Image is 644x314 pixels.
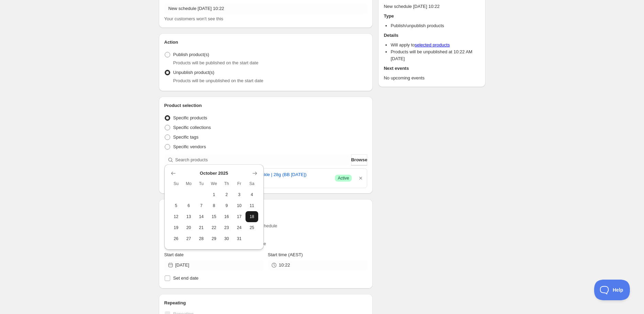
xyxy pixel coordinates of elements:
[173,52,209,57] span: Publish product(s)
[236,203,243,208] span: 10
[248,203,255,208] span: 11
[384,13,480,20] h2: Type
[182,178,195,189] th: Monday
[164,16,223,21] span: Your customers won't see this
[220,222,233,233] button: Thursday October 23 2025
[210,181,218,186] span: We
[210,236,218,241] span: 29
[164,300,368,306] h2: Repeating
[195,222,208,233] button: Tuesday October 21 2025
[170,178,183,189] th: Sunday
[208,211,220,222] button: Wednesday October 15 2025
[210,225,218,230] span: 22
[233,200,245,211] button: Friday October 10 2025
[182,211,195,222] button: Monday October 13 2025
[173,125,211,130] span: Specific collections
[195,211,208,222] button: Tuesday October 14 2025
[223,236,230,241] span: 30
[220,233,233,244] button: Thursday October 30 2025
[391,42,480,48] li: Will apply to
[236,236,243,241] span: 31
[173,78,263,83] span: Products will be unpublished on the start date
[198,203,205,208] span: 7
[173,181,180,186] span: Su
[173,144,206,149] span: Specific vendors
[170,200,183,211] button: Sunday October 5 2025
[170,211,183,222] button: Sunday October 12 2025
[168,169,178,178] button: Show previous month, September 2025
[198,225,205,230] span: 21
[173,275,199,281] span: Set end date
[185,236,192,241] span: 27
[210,214,218,219] span: 15
[220,211,233,222] button: Thursday October 16 2025
[391,22,480,29] li: Publish/unpublish products
[236,192,243,197] span: 3
[173,134,199,140] span: Specific tags
[185,214,192,219] span: 13
[415,42,450,47] a: selected products
[248,181,255,186] span: Sa
[223,225,230,230] span: 23
[248,214,255,219] span: 18
[210,203,218,208] span: 8
[223,214,230,219] span: 16
[236,225,243,230] span: 24
[223,203,230,208] span: 9
[198,181,205,186] span: Tu
[351,156,367,163] span: Browse
[223,181,230,186] span: Th
[185,225,192,230] span: 20
[220,178,233,189] th: Thursday
[173,60,259,65] span: Products will be published on the start date
[195,178,208,189] th: Tuesday
[173,203,180,208] span: 5
[233,189,245,200] button: Friday October 3 2025
[195,200,208,211] button: Tuesday October 7 2025
[220,189,233,200] button: Thursday October 2 2025
[245,211,258,222] button: Saturday October 18 2025
[208,233,220,244] button: Wednesday October 29 2025
[391,48,480,62] li: Products will be unpublished at 10:22 AM [DATE]
[236,181,243,186] span: Fr
[182,233,195,244] button: Monday October 27 2025
[384,75,480,82] p: No upcoming events
[594,280,630,300] iframe: Toggle Customer Support
[233,233,245,244] button: Friday October 31 2025
[351,154,367,165] button: Browse
[170,233,183,244] button: Sunday October 26 2025
[173,225,180,230] span: 19
[384,65,480,72] h2: Next events
[173,115,207,120] span: Specific products
[268,252,303,257] span: Start time (AEST)
[233,211,245,222] button: Friday October 17 2025
[210,192,218,197] span: 1
[164,39,368,46] h2: Action
[173,214,180,219] span: 12
[164,252,184,257] span: Start date
[198,214,205,219] span: 14
[220,200,233,211] button: Thursday October 9 2025
[195,233,208,244] button: Tuesday October 28 2025
[245,189,258,200] button: Saturday October 4 2025
[233,178,245,189] th: Friday
[208,222,220,233] button: Wednesday October 22 2025
[173,236,180,241] span: 26
[338,175,349,181] span: Active
[185,203,192,208] span: 6
[173,70,215,75] span: Unpublish product(s)
[208,189,220,200] button: Wednesday October 1 2025
[245,200,258,211] button: Saturday October 11 2025
[384,3,480,10] p: New schedule [DATE] 10:22
[182,222,195,233] button: Monday October 20 2025
[248,192,255,197] span: 4
[164,102,368,109] h2: Product selection
[236,214,243,219] span: 17
[223,192,230,197] span: 2
[198,236,205,241] span: 28
[245,222,258,233] button: Saturday October 25 2025
[245,178,258,189] th: Saturday
[208,200,220,211] button: Wednesday October 8 2025
[208,178,220,189] th: Wednesday
[250,169,260,178] button: Show next month, November 2025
